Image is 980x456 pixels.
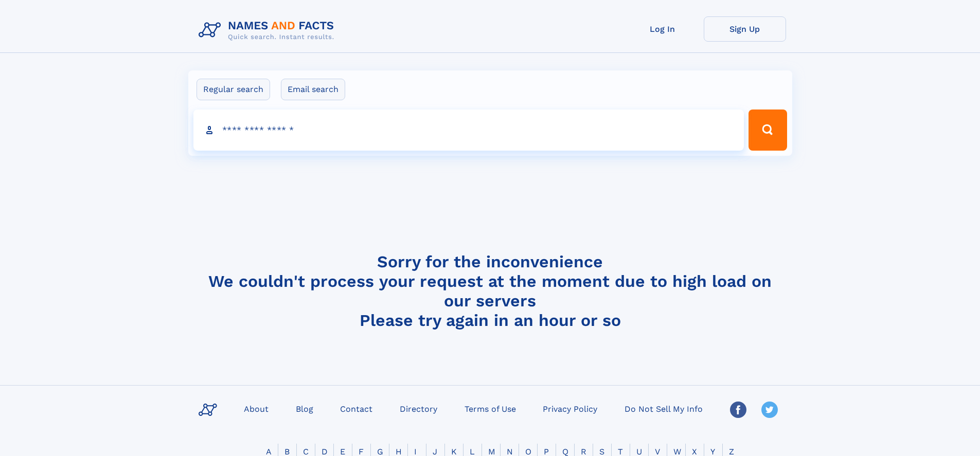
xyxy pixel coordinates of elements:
img: Facebook [730,402,746,418]
a: Blog [292,401,317,416]
img: Logo Names and Facts [194,16,343,44]
a: Privacy Policy [539,401,601,416]
a: Contact [336,401,377,416]
button: Search Button [749,110,787,151]
img: Twitter [761,402,778,418]
input: search input [193,110,744,151]
h4: Sorry for the inconvenience We couldn't process your request at the moment due to high load on ou... [194,252,786,330]
a: Sign Up [704,16,786,42]
a: Do Not Sell My Info [620,401,707,416]
label: Email search [281,79,345,100]
a: Terms of Use [460,401,520,416]
a: Log In [621,16,704,42]
a: About [240,401,273,416]
a: Directory [396,401,441,416]
label: Regular search [197,79,270,100]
